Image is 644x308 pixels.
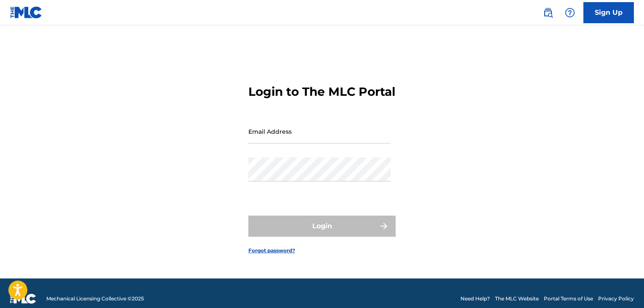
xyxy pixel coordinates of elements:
a: Sign Up [583,2,634,23]
span: Mechanical Licensing Collective © 2025 [46,295,144,303]
a: Forgot password? [248,247,295,254]
a: Privacy Policy [598,295,634,303]
a: The MLC Website [495,295,539,303]
a: Public Search [540,4,556,21]
h3: Login to The MLC Portal [248,84,395,99]
div: Help [562,4,578,21]
a: Portal Terms of Use [544,295,593,303]
a: Need Help? [460,295,490,303]
img: MLC Logo [10,6,43,19]
img: logo [10,294,36,304]
img: search [543,8,553,18]
img: help [565,8,575,18]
